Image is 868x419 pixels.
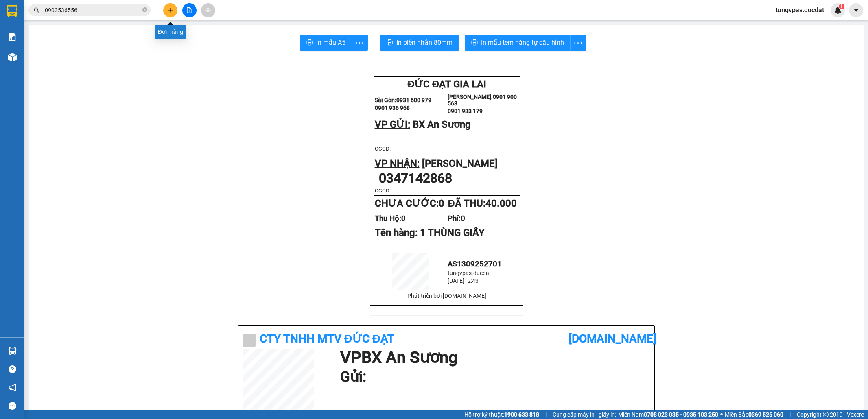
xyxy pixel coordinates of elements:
[568,332,656,345] b: [DOMAIN_NAME]
[260,332,394,345] b: CTy TNHH MTV ĐỨC ĐẠT
[9,402,16,410] span: message
[8,33,17,41] img: solution-icon
[839,4,844,9] sup: 1
[306,39,313,47] span: printer
[420,227,485,238] span: 1 THÙNG GIẤY
[448,108,483,114] strong: 0901 933 179
[375,105,410,111] strong: 0901 936 968
[448,260,502,268] span: AS1309252701
[401,214,406,223] span: 0
[464,410,539,419] span: Hỗ trợ kỹ thuật:
[375,119,410,130] span: VP GỬI:
[465,35,571,51] button: printerIn mẫu tem hàng tự cấu hình
[618,410,718,419] span: Miền Nam
[380,35,459,51] button: printerIn biên nhận 80mm
[408,79,487,90] span: ĐỨC ĐẠT GIA LAI
[439,198,444,209] span: 0
[413,119,471,130] span: BX An Sương
[205,7,211,13] span: aim
[448,198,516,209] strong: ĐÃ THU:
[7,5,17,17] img: logo-vxr
[340,349,646,366] h1: VP BX An Sương
[163,3,177,17] button: plus
[375,214,406,223] strong: Thu Hộ:
[464,277,479,284] span: 12:43
[725,410,783,419] span: Miền Bắc
[504,411,539,418] strong: 1900 633 818
[34,7,39,13] span: search
[644,411,718,418] strong: 0708 023 035 - 0935 103 250
[422,158,498,169] span: [PERSON_NAME]
[545,410,547,419] span: |
[8,53,17,61] img: warehouse-icon
[396,37,453,48] span: In biên nhận 80mm
[9,365,16,373] span: question-circle
[168,7,173,13] span: plus
[142,7,147,14] span: close-circle
[352,38,367,48] span: more
[823,412,829,417] span: copyright
[374,290,520,301] td: Phát triển bởi [DOMAIN_NAME]
[853,7,860,14] span: caret-down
[8,347,17,355] img: warehouse-icon
[849,3,863,17] button: caret-down
[720,413,723,416] span: ⚪️
[834,7,842,14] img: icon-new-feature
[375,188,391,194] span: CCCD:
[186,7,192,13] span: file-add
[553,410,616,419] span: Cung cấp máy in - giấy in:
[300,35,352,51] button: printerIn mẫu A5
[375,158,420,169] span: VP NHẬN:
[471,39,478,47] span: printer
[448,270,491,276] span: tungvpas.ducdat
[182,3,197,17] button: file-add
[448,94,493,100] strong: [PERSON_NAME]:
[379,170,452,186] span: 0347142868
[375,227,485,238] span: Tên hàng:
[840,4,843,9] span: 1
[448,94,517,107] strong: 0901 900 568
[485,198,517,209] span: 40.000
[570,35,586,51] button: more
[448,214,465,223] strong: Phí:
[316,37,345,48] span: In mẫu A5
[45,6,141,15] input: Tìm tên, số ĐT hoặc mã đơn
[789,410,791,419] span: |
[769,5,831,15] span: tungvpas.ducdat
[461,214,465,223] span: 0
[340,366,646,388] h1: Gửi:
[352,35,368,51] button: more
[142,7,147,12] span: close-circle
[9,384,16,391] span: notification
[375,146,391,152] span: CCCD:
[396,97,431,103] strong: 0931 600 979
[571,38,586,48] span: more
[448,277,464,284] span: [DATE]
[481,37,564,48] span: In mẫu tem hàng tự cấu hình
[375,198,444,209] strong: CHƯA CƯỚC:
[748,411,783,418] strong: 0369 525 060
[375,97,396,103] strong: Sài Gòn:
[387,39,393,47] span: printer
[201,3,215,17] button: aim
